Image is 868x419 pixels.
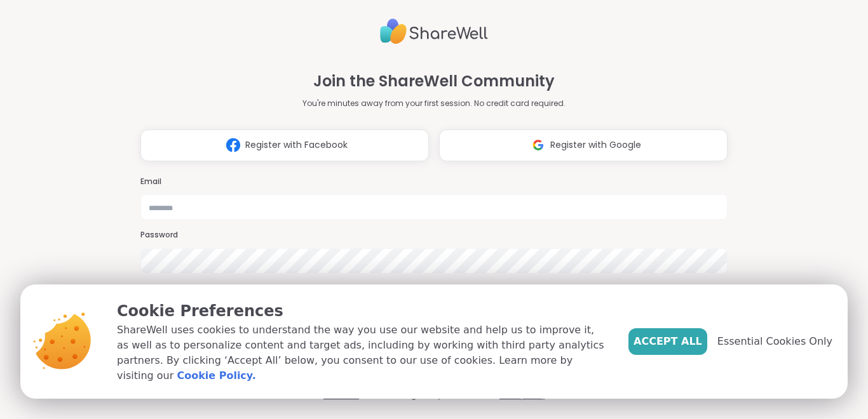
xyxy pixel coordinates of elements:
[221,133,245,157] img: ShareWell Logomark
[380,13,488,50] img: ShareWell Logo
[717,334,832,349] span: Essential Cookies Only
[140,176,728,187] h3: Email
[117,323,608,383] p: ShareWell uses cookies to understand the way you use our website and help us to improve it, as we...
[140,230,728,241] h3: Password
[628,328,707,355] button: Accept All
[140,130,429,161] button: Register with Facebook
[177,368,255,383] a: Cookie Policy.
[550,138,641,152] span: Register with Google
[439,130,728,161] button: Register with Google
[245,138,348,152] span: Register with Facebook
[313,70,555,93] h1: Join the ShareWell Community
[302,98,566,109] p: You're minutes away from your first session. No credit card required.
[117,300,608,323] p: Cookie Preferences
[634,334,702,349] span: Accept All
[526,133,550,157] img: ShareWell Logomark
